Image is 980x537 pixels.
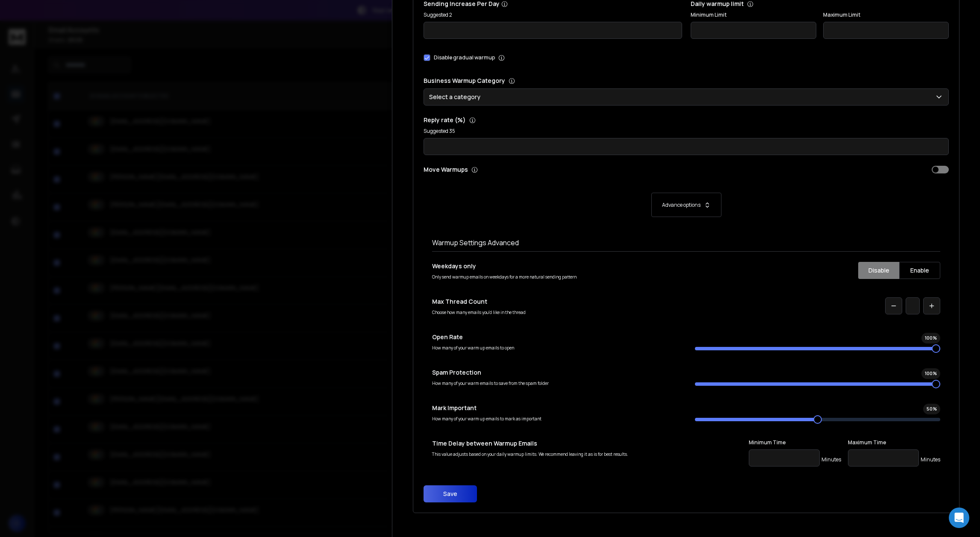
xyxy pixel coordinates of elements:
p: Minutes [921,456,940,463]
p: Open Rate [432,333,677,341]
label: Disable gradual warmup [434,54,495,61]
p: Only send warmup emails on weekdays for a more natural sending pattern [432,274,677,280]
p: Spam Protection [432,368,677,377]
div: 100 % [921,368,940,379]
button: Advance options [432,193,940,217]
div: Open Intercom Messenger [949,508,969,528]
p: Reply rate (%) [424,116,949,124]
h1: Warmup Settings Advanced [432,238,940,248]
p: Choose how many emails you'd like in the thread [432,309,677,316]
button: Save [424,485,477,502]
button: Enable [899,262,940,279]
p: Move Warmups [424,165,683,174]
button: Disable [858,262,899,279]
p: Business Warmup Category [424,76,949,85]
p: Advance options [662,202,700,208]
p: Weekdays only [432,262,677,270]
label: Minimum Time [749,439,841,446]
p: Max Thread Count [432,297,677,306]
p: This value adjusts based on your daily warmup limits. We recommend leaving it as is for best resu... [432,451,745,458]
p: Suggested 2 [424,12,682,18]
label: Minimum Limit [691,12,816,18]
div: 100 % [921,333,940,343]
p: Select a category [429,93,484,101]
label: Maximum Limit [823,12,949,18]
p: How many of your warm up emails to mark as important [432,416,677,422]
p: Time Delay between Warmup Emails [432,439,745,448]
p: Minutes [821,456,841,463]
div: 50 % [923,404,940,414]
p: How many of your warm emails to save from the spam folder [432,380,677,387]
label: Maximum Time [848,439,940,446]
p: Mark Important [432,404,677,412]
p: How many of your warm up emails to open [432,345,677,351]
p: Suggested 35 [424,128,949,135]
